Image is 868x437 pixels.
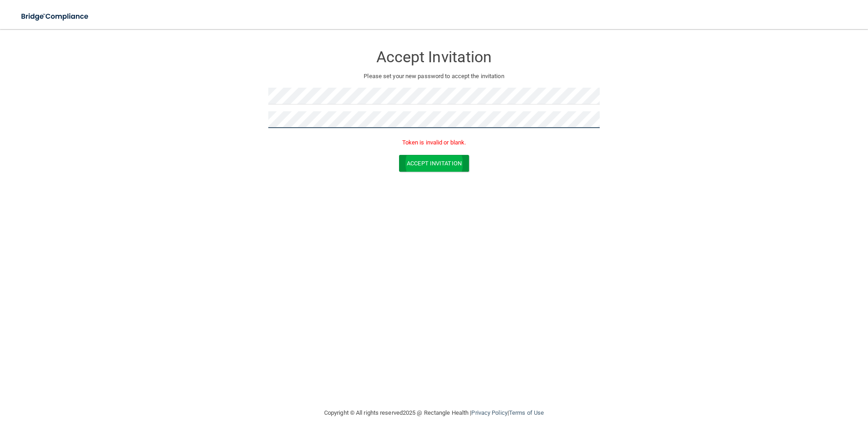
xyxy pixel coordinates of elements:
[14,7,97,26] img: bridge_compliance_login_screen.278c3ca4.svg
[268,137,600,148] p: Token is invalid or blank.
[275,71,593,82] p: Please set your new password to accept the invitation
[509,409,544,416] a: Terms of Use
[471,409,507,416] a: Privacy Policy
[268,49,600,65] h3: Accept Invitation
[268,398,600,427] div: Copyright © All rights reserved 2025 @ Rectangle Health | |
[711,372,857,409] iframe: Drift Widget Chat Controller
[399,155,469,172] button: Accept Invitation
